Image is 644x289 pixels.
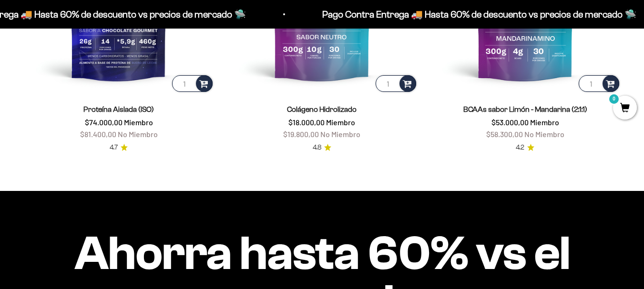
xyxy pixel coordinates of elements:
[313,142,321,153] span: 4.8
[326,118,355,127] span: Miembro
[321,7,635,22] p: Pago Contra Entrega 🚚 Hasta 60% de descuento vs precios de mercado 🛸
[486,130,523,139] span: $58.300,00
[516,142,534,153] a: 4.24.2 de 5.0 estrellas
[110,142,128,153] a: 4.74.7 de 5.0 estrellas
[320,130,360,139] span: No Miembro
[608,93,620,105] mark: 0
[288,118,325,127] span: $18.000,00
[463,105,587,113] a: BCAAs sabor Limón - Mandarina (2:1:1)
[516,142,524,153] span: 4.2
[530,118,559,127] span: Miembro
[613,103,637,114] a: 0
[283,130,319,139] span: $19.800,00
[80,130,116,139] span: $81.400,00
[110,142,118,153] span: 4.7
[287,105,357,113] a: Colágeno Hidrolizado
[118,130,158,139] span: No Miembro
[124,118,153,127] span: Miembro
[491,118,529,127] span: $53.000,00
[83,105,154,113] a: Proteína Aislada (ISO)
[313,142,331,153] a: 4.84.8 de 5.0 estrellas
[85,118,123,127] span: $74.000,00
[524,130,564,139] span: No Miembro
